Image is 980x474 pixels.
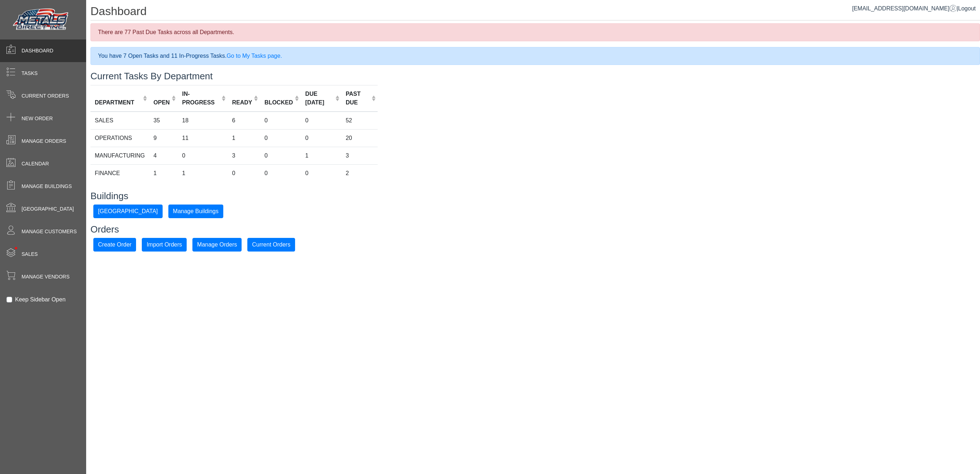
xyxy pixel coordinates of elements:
[178,164,228,182] td: 1
[22,228,77,235] span: Manage Customers
[22,137,66,145] span: Manage Orders
[22,250,38,258] span: Sales
[178,147,228,164] td: 0
[154,98,170,107] div: OPEN
[22,205,74,213] span: [GEOGRAPHIC_DATA]
[142,241,187,247] a: Import Orders
[260,147,301,164] td: 0
[247,238,295,252] button: Current Orders
[341,164,378,182] td: 2
[22,183,72,190] span: Manage Buildings
[22,273,70,281] span: Manage Vendors
[15,295,66,304] label: Keep Sidebar Open
[178,129,228,147] td: 11
[301,147,341,164] td: 1
[90,129,149,147] td: OPERATIONS
[95,98,141,107] div: DEPARTMENT
[22,70,38,77] span: Tasks
[149,112,178,130] td: 35
[93,205,163,218] button: [GEOGRAPHIC_DATA]
[301,112,341,130] td: 0
[192,241,242,247] a: Manage Orders
[265,98,293,107] div: BLOCKED
[168,208,223,214] a: Manage Buildings
[149,147,178,164] td: 4
[341,112,378,130] td: 52
[149,129,178,147] td: 9
[305,90,333,107] div: DUE [DATE]
[852,5,957,11] a: [EMAIL_ADDRESS][DOMAIN_NAME]
[227,53,282,59] a: Go to My Tasks page.
[346,90,370,107] div: PAST DUE
[22,160,49,168] span: Calendar
[228,147,260,164] td: 3
[90,191,980,202] h3: Buildings
[182,90,220,107] div: IN-PROGRESS
[11,6,72,33] img: Metals Direct Inc Logo
[260,164,301,182] td: 0
[341,129,378,147] td: 20
[852,4,976,13] div: |
[192,238,242,252] button: Manage Orders
[90,224,980,235] h3: Orders
[149,164,178,182] td: 1
[93,241,136,247] a: Create Order
[90,112,149,130] td: SALES
[341,147,378,164] td: 3
[168,205,223,218] button: Manage Buildings
[142,238,187,252] button: Import Orders
[228,112,260,130] td: 6
[22,47,53,55] span: Dashboard
[232,98,252,107] div: READY
[7,236,25,260] span: •
[247,241,295,247] a: Current Orders
[260,112,301,130] td: 0
[90,4,980,20] h1: Dashboard
[301,129,341,147] td: 0
[90,147,149,164] td: MANUFACTURING
[90,71,980,82] h3: Current Tasks By Department
[90,164,149,182] td: FINANCE
[228,164,260,182] td: 0
[301,164,341,182] td: 0
[93,208,163,214] a: [GEOGRAPHIC_DATA]
[90,23,980,41] div: There are 77 Past Due Tasks across all Departments.
[22,92,69,100] span: Current Orders
[228,129,260,147] td: 1
[958,5,976,11] span: Logout
[90,47,980,65] div: You have 7 Open Tasks and 11 In-Progress Tasks.
[22,115,53,122] span: New Order
[260,129,301,147] td: 0
[178,112,228,130] td: 18
[93,238,136,252] button: Create Order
